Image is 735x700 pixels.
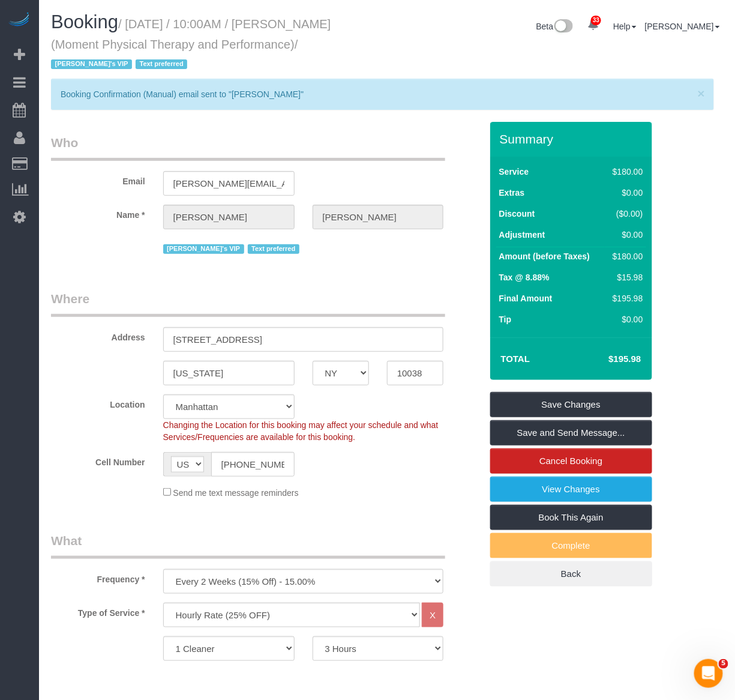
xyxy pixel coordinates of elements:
legend: What [51,532,445,559]
label: Address [42,327,154,343]
a: Help [613,22,637,31]
label: Tax @ 8.88% [499,271,550,283]
strong: Total [501,354,530,364]
label: Name * [42,205,154,221]
a: Save and Send Message... [490,420,652,445]
a: View Changes [490,477,652,502]
p: Booking Confirmation (Manual) email sent to "[PERSON_NAME]" [61,88,692,100]
a: Book This Again [490,505,652,530]
span: Booking [51,11,118,32]
legend: Who [51,134,445,161]
label: Cell Number [42,452,154,468]
label: Discount [499,208,535,220]
a: Back [490,561,652,587]
label: Amount (before Taxes) [499,250,590,262]
div: $0.00 [608,229,643,241]
img: Automaid Logo [7,12,31,29]
label: Email [42,171,154,187]
label: Final Amount [499,292,553,304]
label: Tip [499,313,512,325]
div: $0.00 [608,313,643,325]
img: New interface [553,19,573,35]
label: Extras [499,187,525,199]
div: $0.00 [608,187,643,199]
div: ($0.00) [608,208,643,220]
div: $195.98 [608,292,643,304]
span: / [51,38,298,71]
span: 33 [591,16,601,25]
label: Service [499,166,529,178]
small: / [DATE] / 10:00AM / [PERSON_NAME] (Moment Physical Therapy and Performance) [51,17,331,71]
div: $180.00 [608,166,643,178]
a: Beta [536,22,574,31]
div: $180.00 [608,250,643,262]
a: Cancel Booking [490,448,652,474]
label: Type of Service * [42,603,154,619]
button: Close [698,87,705,100]
span: × [698,86,705,100]
label: Frequency * [42,569,154,585]
span: 5 [719,659,728,669]
input: First Name [163,205,295,229]
span: Send me text message reminders [173,488,298,498]
span: Changing the Location for this booking may affect your schedule and what Services/Frequencies are... [163,420,439,442]
span: Text preferred [248,244,299,254]
input: Zip Code [387,361,443,385]
h4: $195.98 [572,354,641,364]
input: City [163,361,295,385]
input: Email [163,171,295,196]
h3: Summary [500,132,646,146]
span: Text preferred [136,59,187,69]
span: [PERSON_NAME]'s VIP [51,59,132,69]
div: $15.98 [608,271,643,283]
span: [PERSON_NAME]'s VIP [163,244,244,254]
legend: Where [51,290,445,317]
iframe: Intercom live chat [694,659,723,688]
input: Cell Number [211,452,295,477]
a: 33 [581,12,605,38]
a: Save Changes [490,392,652,417]
input: Last Name [313,205,444,229]
label: Adjustment [499,229,545,241]
a: [PERSON_NAME] [645,22,720,31]
label: Location [42,394,154,411]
